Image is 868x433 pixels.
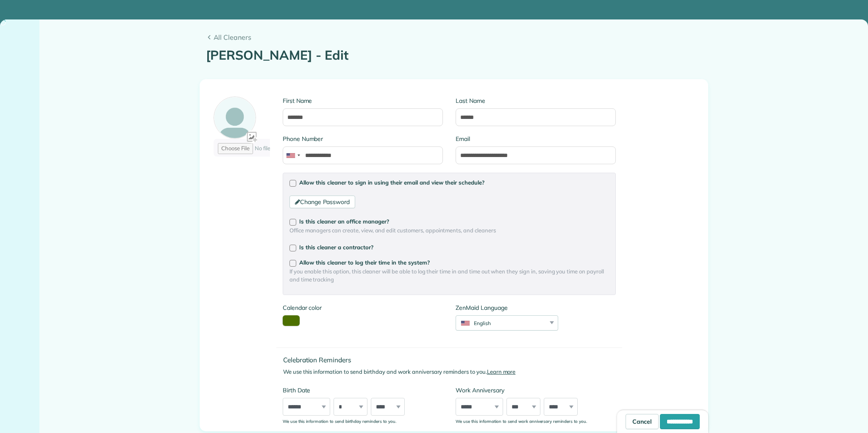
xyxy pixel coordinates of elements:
[283,315,300,326] button: toggle color picker dialog
[283,303,322,312] label: Calendar color
[456,97,616,105] label: Last Name
[299,244,373,251] span: Is this cleaner a contractor?
[283,147,303,164] div: United States: +1
[299,259,430,266] span: Allow this cleaner to log their time in the system?
[456,135,616,143] label: Email
[206,48,702,62] h1: [PERSON_NAME] - Edit
[289,226,609,235] span: Office managers can create, view, and edit customers, appointments, and cleaners
[206,32,702,42] a: All Cleaners
[283,135,443,143] label: Phone Number
[214,32,702,42] span: All Cleaners
[299,179,484,186] span: Allow this cleaner to sign in using their email and view their schedule?
[283,368,623,376] p: We use this information to send birthday and work anniversary reminders to you.
[456,386,616,394] label: Work Anniversary
[299,218,389,225] span: Is this cleaner an office manager?
[283,419,396,424] sub: We use this information to send birthday reminders to you.
[456,303,558,312] label: ZenMaid Language
[456,320,547,327] div: English
[487,368,516,375] a: Learn more
[283,97,443,105] label: First Name
[289,268,609,284] span: If you enable this option, this cleaner will be able to log their time in and time out when they ...
[283,356,623,364] h4: Celebration Reminders
[456,419,587,424] sub: We use this information to send work anniversary reminders to you.
[283,386,443,394] label: Birth Date
[289,196,355,208] a: Change Password
[626,414,659,429] a: Cancel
